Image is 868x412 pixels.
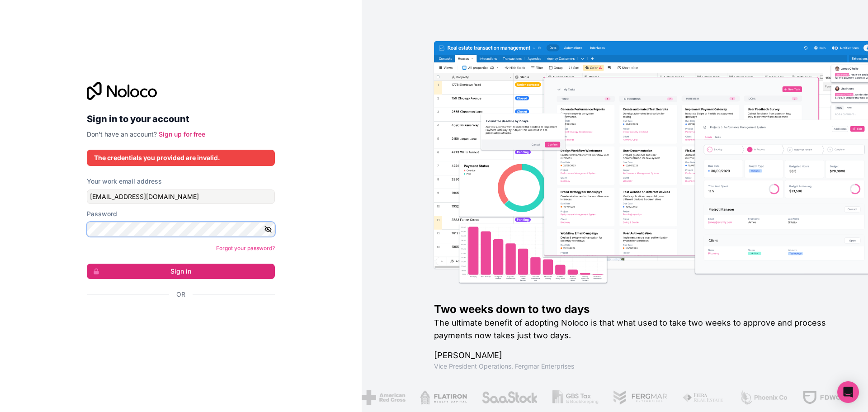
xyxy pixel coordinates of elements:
[159,130,205,138] a: Sign up for free
[362,390,406,405] img: /assets/american-red-cross-BAupjrZR.png
[434,362,839,371] h1: Vice President Operations , Fergmar Enterprises
[802,390,855,405] img: /assets/fdworks-Bi04fVtw.png
[613,390,668,405] img: /assets/fergmar-CudnrXN5.png
[682,390,725,405] img: /assets/fiera-fwj2N5v4.png
[739,390,788,405] img: /assets/phoenix-BREaitsQ.png
[87,111,275,127] h2: Sign in to your account
[87,189,275,204] input: Email address
[87,209,117,218] label: Password
[87,222,275,237] input: Password
[82,309,272,329] iframe: Sign in with Google Button
[481,390,538,405] img: /assets/saastock-C6Zbiodz.png
[87,177,162,186] label: Your work email address
[552,390,599,405] img: /assets/gbstax-C-GtDUiK.png
[94,153,268,162] div: The credentials you provided are invalid.
[87,264,275,279] button: Sign in
[216,245,275,251] a: Forgot your password?
[434,302,839,317] h1: Two weeks down to two days
[87,130,157,138] span: Don't have an account?
[434,317,839,342] h2: The ultimate benefit of adopting Noloco is that what used to take two weeks to approve and proces...
[434,349,839,362] h1: [PERSON_NAME]
[420,390,467,405] img: /assets/flatiron-C8eUkumj.png
[837,381,859,403] div: Open Intercom Messenger
[176,290,185,299] span: Or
